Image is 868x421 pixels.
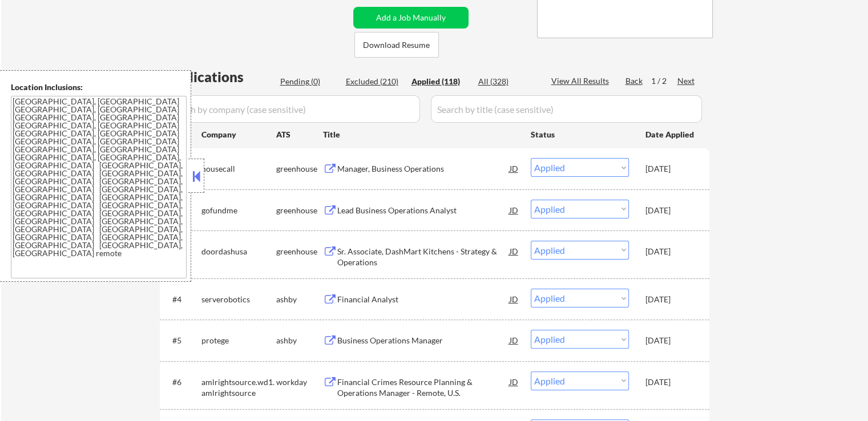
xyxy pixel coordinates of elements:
[172,294,192,305] div: #4
[645,335,696,346] div: [DATE]
[201,163,276,175] div: housecall
[508,158,520,179] div: JD
[337,205,510,216] div: Lead Business Operations Analyst
[201,129,276,140] div: Company
[323,129,520,140] div: Title
[337,377,510,399] div: Financial Crimes Resource Planning & Operations Manager - Remote, U.S.
[172,335,192,346] div: #5
[276,335,323,346] div: ashby
[201,377,276,399] div: amlrightsource.wd1.amlrightsource
[201,205,276,216] div: gofundme
[276,205,323,216] div: greenhouse
[276,246,323,257] div: greenhouse
[645,163,696,175] div: [DATE]
[645,205,696,216] div: [DATE]
[551,75,612,87] div: View All Results
[172,377,192,388] div: #6
[431,95,702,123] input: Search by title (case sensitive)
[163,70,276,84] div: Applications
[337,163,510,175] div: Manager, Business Operations
[677,75,696,87] div: Next
[625,75,644,87] div: Back
[337,294,510,305] div: Financial Analyst
[346,76,403,87] div: Excluded (210)
[508,200,520,220] div: JD
[645,294,696,305] div: [DATE]
[508,289,520,309] div: JD
[411,76,469,87] div: Applied (118)
[201,294,276,305] div: serverobotics
[354,32,439,58] button: Download Resume
[276,129,323,140] div: ATS
[508,241,520,261] div: JD
[645,246,696,257] div: [DATE]
[508,330,520,350] div: JD
[280,76,337,87] div: Pending (0)
[201,246,276,257] div: doordashusa
[645,129,696,140] div: Date Applied
[11,82,187,93] div: Location Inclusions:
[651,75,677,87] div: 1 / 2
[508,371,520,392] div: JD
[276,163,323,175] div: greenhouse
[478,76,535,87] div: All (328)
[337,335,510,346] div: Business Operations Manager
[201,335,276,346] div: protege
[353,7,469,29] button: Add a Job Manually
[337,246,510,268] div: Sr. Associate, DashMart Kitchens - Strategy & Operations
[645,377,696,388] div: [DATE]
[276,377,323,388] div: workday
[276,294,323,305] div: ashby
[163,95,420,123] input: Search by company (case sensitive)
[531,124,629,144] div: Status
